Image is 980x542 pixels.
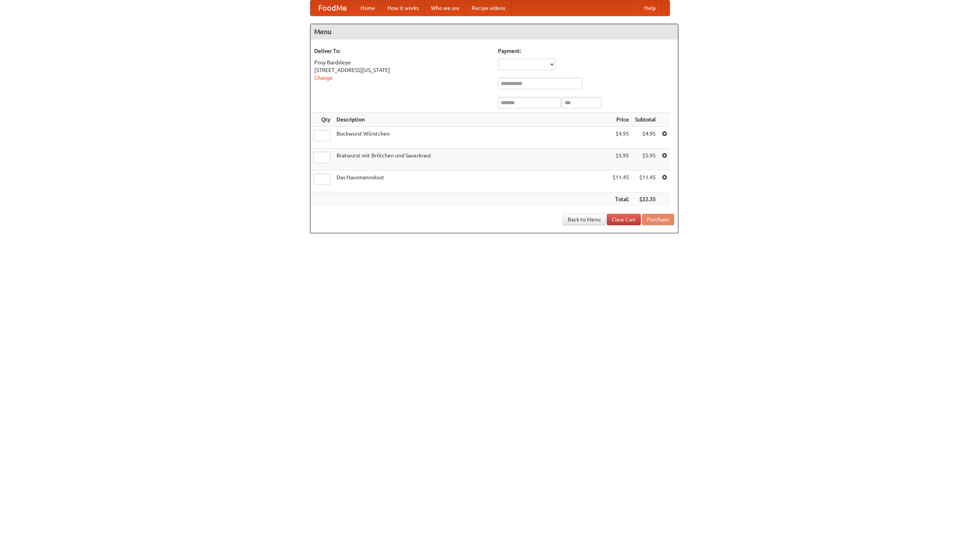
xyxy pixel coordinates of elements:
[632,192,659,206] th: $22.35
[609,113,632,127] th: Price
[310,24,678,39] h4: Menu
[642,214,674,225] button: Purchase
[638,0,662,16] a: Help
[314,59,490,66] div: Posy Bardsleye
[314,66,490,74] div: [STREET_ADDRESS][US_STATE]
[354,0,381,16] a: Home
[333,113,609,127] th: Description
[465,0,511,16] a: Recipe videos
[609,170,632,192] td: $11.45
[632,170,659,192] td: $11.45
[632,127,659,149] td: $4.95
[381,0,425,16] a: How it works
[498,47,674,55] h5: Payment:
[425,0,465,16] a: Who we are
[563,214,606,225] a: Back to Menu
[632,113,659,127] th: Subtotal
[333,170,609,192] td: Das Hausmannskost
[333,127,609,149] td: Bockwurst Würstchen
[609,149,632,170] td: $5.95
[310,113,333,127] th: Qty
[314,47,490,55] h5: Deliver To:
[609,192,632,206] th: Total:
[607,214,641,225] a: Clear Cart
[314,75,333,81] a: Change
[609,127,632,149] td: $4.95
[333,149,609,170] td: Bratwurst mit Brötchen und Sauerkraut
[632,149,659,170] td: $5.95
[310,0,354,16] a: FoodMe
